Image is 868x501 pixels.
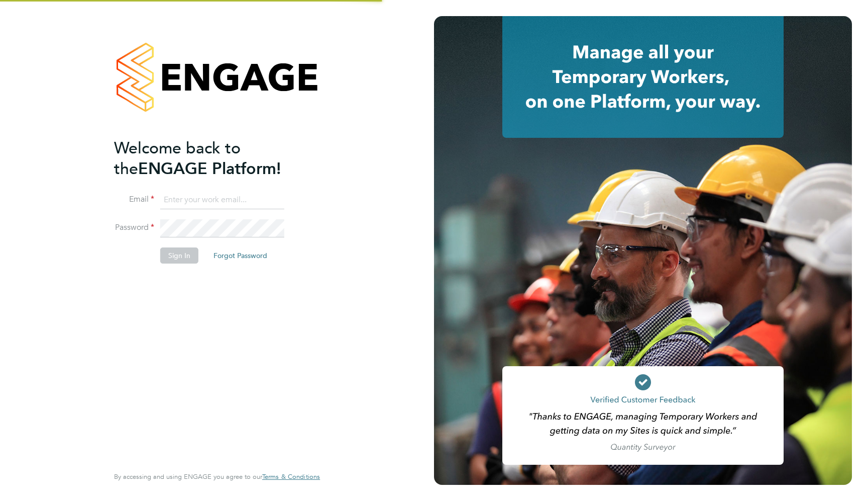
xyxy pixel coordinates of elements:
a: Terms & Conditions [262,473,320,481]
input: Enter your work email... [160,191,284,209]
button: Sign In [160,247,198,264]
label: Email [114,194,154,205]
span: Welcome back to the [114,138,241,179]
label: Password [114,222,154,233]
span: By accessing and using ENGAGE you agree to our [114,472,320,481]
h2: ENGAGE Platform! [114,138,310,179]
button: Forgot Password [205,247,275,264]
